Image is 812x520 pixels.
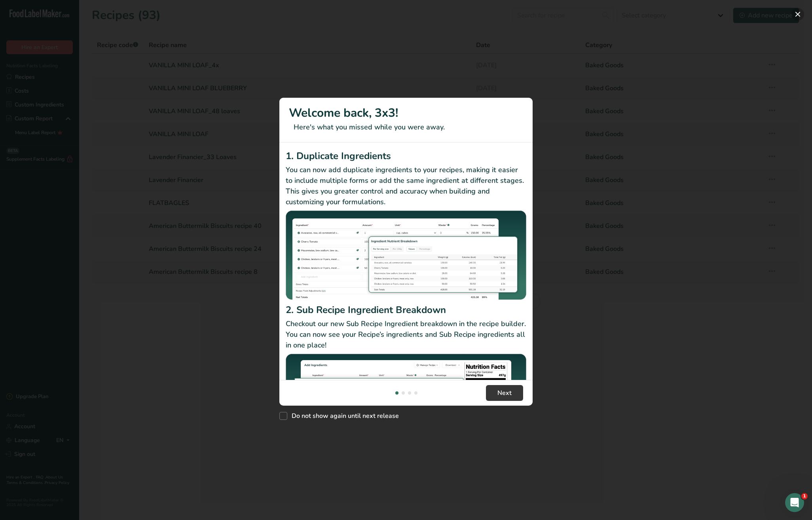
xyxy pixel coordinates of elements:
[287,412,399,420] span: Do not show again until next release
[497,388,512,398] span: Next
[286,303,526,317] h2: 2. Sub Recipe Ingredient Breakdown
[286,149,526,163] h2: 1. Duplicate Ingredients
[286,319,526,351] p: Checkout our new Sub Recipe Ingredient breakdown in the recipe builder. You can now see your Reci...
[785,493,804,512] iframe: Intercom live chat
[286,165,526,207] p: You can now add duplicate ingredients to your recipes, making it easier to include multiple forms...
[286,211,526,300] img: Duplicate Ingredients
[286,354,526,444] img: Sub Recipe Ingredient Breakdown
[801,493,808,499] span: 1
[486,385,523,401] button: Next
[289,122,523,133] p: Here's what you missed while you were away.
[289,104,523,122] h1: Welcome back, 3x3!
